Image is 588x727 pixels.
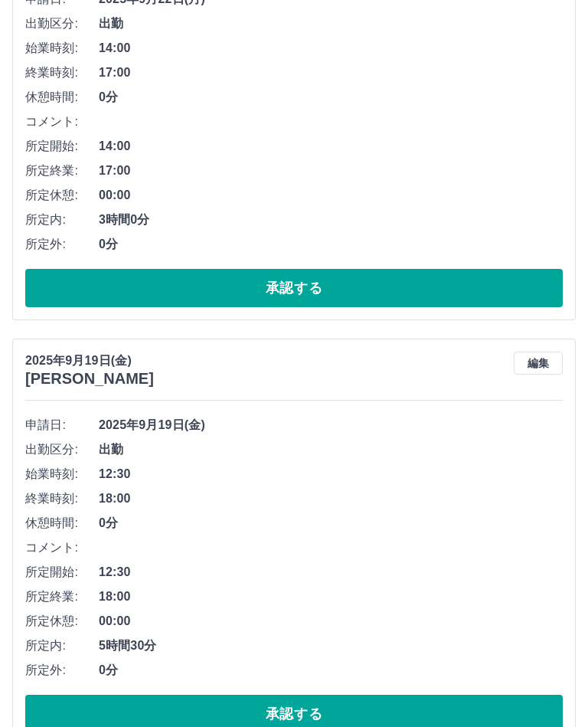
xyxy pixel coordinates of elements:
[25,64,99,82] span: 終業時刻:
[25,113,99,131] span: コメント:
[25,186,99,205] span: 所定休憩:
[25,588,99,606] span: 所定終業:
[25,637,99,655] span: 所定内:
[99,440,563,459] span: 出勤
[99,563,563,581] span: 12:30
[25,490,99,508] span: 終業時刻:
[25,539,99,557] span: コメント:
[25,137,99,156] span: 所定開始:
[514,352,563,375] button: 編集
[25,440,99,459] span: 出勤区分:
[99,490,563,508] span: 18:00
[99,162,563,180] span: 17:00
[99,39,563,57] span: 14:00
[99,137,563,156] span: 14:00
[99,235,563,254] span: 0分
[99,64,563,82] span: 17:00
[99,465,563,483] span: 12:30
[25,211,99,229] span: 所定内:
[25,661,99,680] span: 所定外:
[99,88,563,106] span: 0分
[99,637,563,655] span: 5時間30分
[25,235,99,254] span: 所定外:
[25,514,99,532] span: 休憩時間:
[99,211,563,229] span: 3時間0分
[25,39,99,57] span: 始業時刻:
[25,612,99,630] span: 所定休憩:
[99,612,563,630] span: 00:00
[99,15,563,33] span: 出勤
[25,416,99,434] span: 申請日:
[99,514,563,532] span: 0分
[25,563,99,581] span: 所定開始:
[25,15,99,33] span: 出勤区分:
[99,661,563,680] span: 0分
[25,269,563,307] button: 承認する
[25,352,154,370] p: 2025年9月19日(金)
[25,465,99,483] span: 始業時刻:
[25,162,99,180] span: 所定終業:
[99,588,563,606] span: 18:00
[25,88,99,106] span: 休憩時間:
[25,370,154,388] h3: [PERSON_NAME]
[99,416,563,434] span: 2025年9月19日(金)
[99,186,563,205] span: 00:00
